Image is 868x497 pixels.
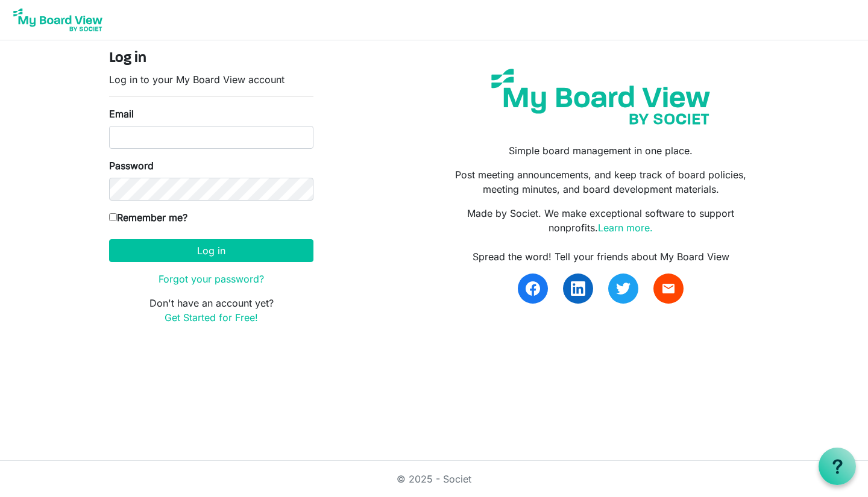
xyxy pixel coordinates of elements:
[526,281,540,296] img: facebook.svg
[109,158,154,173] label: Password
[109,239,313,262] button: Log in
[443,167,759,196] p: Post meeting announcements, and keep track of board policies, meeting minutes, and board developm...
[482,60,719,134] img: my-board-view-societ.svg
[159,273,264,285] a: Forgot your password?
[443,206,759,235] p: Made by Societ. We make exceptional software to support nonprofits.
[661,281,676,296] span: email
[443,249,759,264] div: Spread the word! Tell your friends about My Board View
[109,72,313,87] p: Log in to your My Board View account
[397,473,471,485] a: © 2025 - Societ
[616,281,631,296] img: twitter.svg
[598,222,653,234] a: Learn more.
[443,143,759,158] p: Simple board management in one place.
[109,107,134,121] label: Email
[571,281,585,296] img: linkedin.svg
[165,311,258,324] a: Get Started for Free!
[109,50,313,67] h4: Log in
[109,296,313,325] p: Don't have an account yet?
[10,5,106,35] img: My Board View Logo
[653,274,684,304] a: email
[109,213,117,221] input: Remember me?
[109,210,187,225] label: Remember me?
